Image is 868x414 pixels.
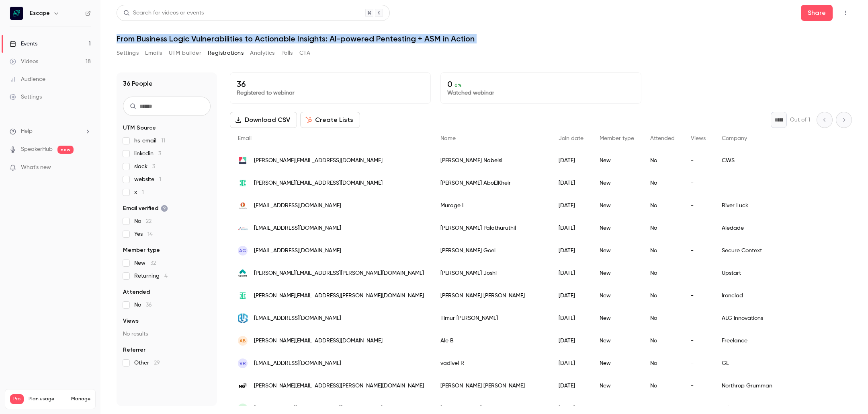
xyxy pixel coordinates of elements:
span: Name [440,136,456,141]
div: - [683,149,714,172]
span: 29 [154,360,160,366]
div: [DATE] [551,217,592,239]
div: No [642,172,683,194]
div: New [592,307,642,330]
button: Registrations [208,47,244,60]
div: Videos [10,58,38,66]
img: duck.com [238,201,248,210]
span: No [134,301,152,309]
div: Settings [10,93,42,101]
div: [PERSON_NAME] Joshi [432,262,551,284]
span: vR [240,360,246,367]
span: hs_email [134,137,165,145]
div: [DATE] [551,172,592,194]
span: Referrer [123,346,145,354]
div: No [642,330,683,352]
span: [EMAIL_ADDRESS][DOMAIN_NAME] [254,224,341,233]
span: What's new [21,163,51,172]
div: River Luck [714,194,844,217]
div: [DATE] [551,194,592,217]
div: New [592,172,642,194]
div: [DATE] [551,330,592,352]
div: Search for videos or events [123,9,204,17]
a: SpeakerHub [21,145,53,154]
div: No [642,352,683,375]
span: Member type [600,136,634,141]
p: Watched webinar [447,89,635,97]
button: Polls [281,47,293,60]
div: No [642,194,683,217]
div: [DATE] [551,239,592,262]
span: linkedin [134,150,161,158]
a: Manage [71,396,90,402]
span: 22 [146,218,151,224]
span: 1 [159,177,161,182]
div: No [642,239,683,262]
span: UTM Source [123,124,156,132]
img: alg-in.kz [238,313,248,323]
span: Returning [134,272,168,280]
span: [EMAIL_ADDRESS][DOMAIN_NAME] [254,314,341,323]
span: website [134,175,161,183]
div: New [592,352,642,375]
span: New [134,259,156,267]
div: GL [714,352,844,375]
button: Share [801,5,833,21]
div: Northrop Grumman [714,375,844,397]
div: vadivel R [432,352,551,375]
span: 11 [161,138,165,144]
span: AB [240,337,246,344]
span: x [134,188,144,196]
span: [EMAIL_ADDRESS][DOMAIN_NAME] [254,247,341,255]
div: Ironclad [714,284,844,307]
div: - [683,307,714,330]
span: 32 [150,260,156,266]
span: 4 [164,273,168,279]
div: [PERSON_NAME] Goel [432,239,551,262]
div: No [642,217,683,239]
span: Company [722,136,747,141]
div: New [592,284,642,307]
span: [PERSON_NAME][EMAIL_ADDRESS][DOMAIN_NAME] [254,157,383,165]
img: ngc.com [238,381,248,391]
span: AG [239,247,246,254]
img: ironcladhq.com [238,178,248,188]
div: [PERSON_NAME] Palathuruthil [432,217,551,239]
span: [PERSON_NAME][EMAIL_ADDRESS][PERSON_NAME][DOMAIN_NAME] [254,292,424,300]
span: Views [691,136,706,141]
div: - [683,239,714,262]
iframe: Noticeable Trigger [81,164,91,171]
div: - [683,172,714,194]
div: ALG Innovations [714,307,844,330]
span: Member type [123,246,160,254]
div: - [683,330,714,352]
div: [DATE] [551,375,592,397]
span: [PERSON_NAME][EMAIL_ADDRESS][PERSON_NAME][DOMAIN_NAME] [254,269,424,278]
img: ironcladhq.com [238,291,248,301]
div: New [592,217,642,239]
div: Events [10,40,37,48]
div: [PERSON_NAME] [PERSON_NAME] [432,284,551,307]
span: Attended [123,288,150,296]
span: Yes [134,230,153,238]
button: Emails [145,47,162,60]
div: No [642,284,683,307]
div: New [592,262,642,284]
img: upstart.com [238,268,248,278]
span: 0 % [454,82,462,88]
div: [DATE] [551,149,592,172]
div: Upstart [714,262,844,284]
button: Create Lists [300,112,360,128]
p: No results [123,330,211,338]
div: [DATE] [551,352,592,375]
div: No [642,307,683,330]
div: No [642,149,683,172]
span: Attended [650,136,675,141]
span: [PERSON_NAME][EMAIL_ADDRESS][DOMAIN_NAME] [254,404,383,413]
div: - [683,284,714,307]
div: Ale B [432,330,551,352]
span: 14 [147,231,153,237]
div: CWS [714,149,844,172]
span: 36 [146,302,152,308]
div: - [683,262,714,284]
